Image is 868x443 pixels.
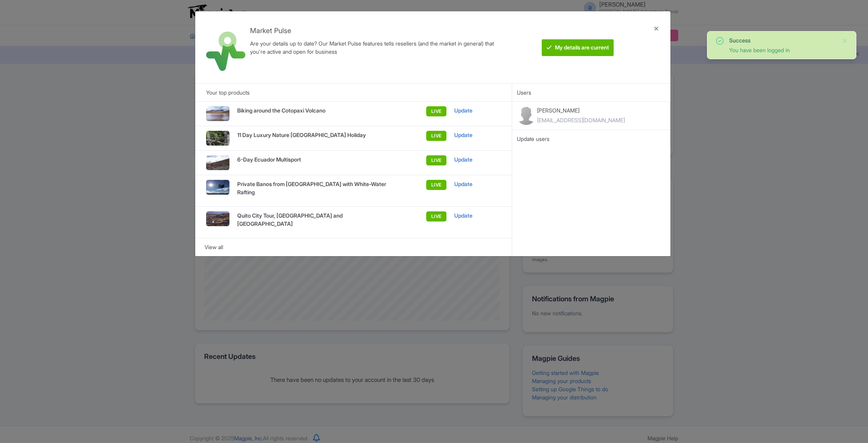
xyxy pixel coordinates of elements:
img: nkgyxajlhr1iqatkwyzd.jpg [206,106,229,121]
p: 6-Day Ecuador Multisport [237,155,393,163]
div: Update [454,211,500,220]
img: market_pulse-1-0a5220b3d29e4a0de46fb7534bebe030.svg [206,32,245,71]
h4: Market Pulse [250,27,509,35]
div: Update [454,106,500,115]
img: am60tkl6fdlkcw6tsi5m.jpg [206,180,229,195]
img: gbypjcncmjzxdkzfxbbq.jpg [206,131,229,146]
div: Success [729,36,836,44]
div: Your top products [195,83,512,101]
p: [PERSON_NAME] [537,106,625,114]
div: You have been logged in [729,46,836,54]
btn: My details are current [542,39,614,56]
div: View all [205,243,502,251]
div: Update users [517,135,665,143]
div: Update [454,155,500,164]
img: flyizlpsalgqjerxneaq.jpg [206,155,229,170]
button: Close [842,36,848,46]
div: Update [454,131,500,139]
p: Private Banos from [GEOGRAPHIC_DATA] with White-Water Rafting [237,180,393,196]
p: Biking around the Cotopaxi Volcano [237,106,393,114]
div: Update [454,180,500,188]
div: Are your details up to date? Our Market Pulse features tells resellers (and the market in general... [250,39,509,56]
div: Users [512,83,670,101]
img: contact-b11cc6e953956a0c50a2f97983291f06.png [517,106,535,125]
img: noc59bt8arttijnvoh4b.jpg [206,211,229,226]
p: Quito City Tour, [GEOGRAPHIC_DATA] and [GEOGRAPHIC_DATA] [237,211,393,228]
p: 11 Day Luxury Nature [GEOGRAPHIC_DATA] Holiday [237,131,393,139]
div: [EMAIL_ADDRESS][DOMAIN_NAME] [537,116,625,124]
